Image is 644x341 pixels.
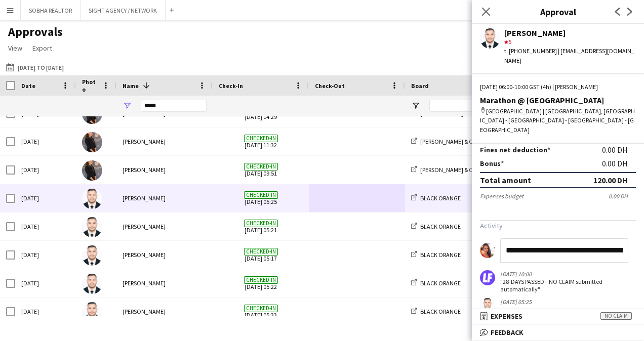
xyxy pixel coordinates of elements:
[420,223,461,230] span: BLACK ORANGE
[420,166,477,174] span: [PERSON_NAME] & CO
[411,166,477,174] a: [PERSON_NAME] & CO
[82,189,102,209] img: Abdelhamid Rahmouni
[219,269,303,297] span: [DATE] 05:22
[116,156,213,184] div: [PERSON_NAME]
[315,82,345,90] span: Check-Out
[82,160,102,181] img: Marwa Abdelaali
[500,278,605,293] div: "28-DAYS PASSED - NO CLAIM submitted automatically"
[480,221,636,230] h3: Activity
[123,82,139,90] span: Name
[80,1,166,20] button: SIGHT AGENCY / NETWORK
[420,251,461,259] span: BLACK ORANGE
[219,212,303,240] span: [DATE] 05:21
[411,223,461,230] a: BLACK ORANGE
[480,107,636,135] div: [GEOGRAPHIC_DATA] | [GEOGRAPHIC_DATA], [GEOGRAPHIC_DATA] - [GEOGRAPHIC_DATA] - [GEOGRAPHIC_DATA] ...
[411,251,461,259] a: BLACK ORANGE
[500,306,538,313] div: "CHECKED-IN"
[500,298,538,306] div: [DATE] 05:25
[244,248,278,255] span: Checked-in
[15,269,76,297] div: [DATE]
[21,1,80,20] button: SOBHA REALTOR
[244,305,278,312] span: Checked-in
[15,297,76,325] div: [DATE]
[82,132,102,152] img: Marwa Abdelaali
[82,302,102,322] img: Abdelhamid Rahmouni
[244,276,278,284] span: Checked-in
[82,78,98,93] span: Photo
[420,279,461,287] span: BLACK ORANGE
[472,309,644,324] mat-expansion-panel-header: ExpensesNo claim
[504,47,636,65] div: t. [PHONE_NUMBER] | [EMAIL_ADDRESS][DOMAIN_NAME]
[609,192,636,200] div: 0.00 DH
[480,145,550,154] label: Fines net deduction
[82,274,102,294] img: Abdelhamid Rahmouni
[244,135,278,142] span: Checked-in
[504,28,636,37] div: [PERSON_NAME]
[116,241,213,269] div: [PERSON_NAME]
[600,312,632,320] span: No claim
[472,5,644,18] h3: Approval
[480,82,636,92] div: [DATE] 06:00-10:00 GST (4h) | [PERSON_NAME]
[593,175,628,185] div: 120.00 DH
[411,279,461,287] a: BLACK ORANGE
[411,308,461,315] a: BLACK ORANGE
[116,184,213,212] div: [PERSON_NAME]
[480,96,636,105] div: Marathon @ [GEOGRAPHIC_DATA]
[82,217,102,237] img: Abdelhamid Rahmouni
[480,159,504,168] label: Bonus
[480,298,495,313] app-user-avatar: Abdelhamid Rahmouni
[28,41,56,55] a: Export
[244,220,278,227] span: Checked-in
[244,163,278,170] span: Checked-in
[123,101,132,110] button: Open Filter Menu
[491,312,522,321] span: Expenses
[472,325,644,340] mat-expansion-panel-header: Feedback
[4,41,26,55] a: View
[219,156,303,184] span: [DATE] 09:51
[15,241,76,269] div: [DATE]
[420,308,461,315] span: BLACK ORANGE
[4,61,66,73] button: [DATE] to [DATE]
[116,269,213,297] div: [PERSON_NAME]
[219,297,303,325] span: [DATE] 05:33
[491,328,524,337] span: Feedback
[411,194,461,202] a: BLACK ORANGE
[32,44,52,53] span: Export
[480,270,495,285] img: logo.png
[15,156,76,184] div: [DATE]
[8,44,22,53] span: View
[480,175,531,185] div: Total amount
[21,82,35,90] span: Date
[219,241,303,269] span: [DATE] 05:17
[244,191,278,199] span: Checked-in
[504,37,636,47] div: 5
[500,270,605,278] div: [DATE] 10:00
[411,101,420,110] button: Open Filter Menu
[219,82,243,90] span: Check-In
[602,159,636,168] div: 0.00 DH
[116,212,213,240] div: [PERSON_NAME]
[15,212,76,240] div: [DATE]
[15,184,76,212] div: [DATE]
[411,82,429,90] span: Board
[480,192,524,200] div: Expenses budget
[420,138,477,145] span: [PERSON_NAME] & CO
[602,145,636,154] div: 0.00 DH
[141,100,207,112] input: Name Filter Input
[116,297,213,325] div: [PERSON_NAME]
[15,127,76,155] div: [DATE]
[219,127,303,155] span: [DATE] 11:32
[219,184,303,212] span: [DATE] 05:25
[429,100,500,112] input: Board Filter Input
[116,127,213,155] div: [PERSON_NAME]
[82,245,102,266] img: Abdelhamid Rahmouni
[420,194,461,202] span: BLACK ORANGE
[411,138,477,145] a: [PERSON_NAME] & CO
